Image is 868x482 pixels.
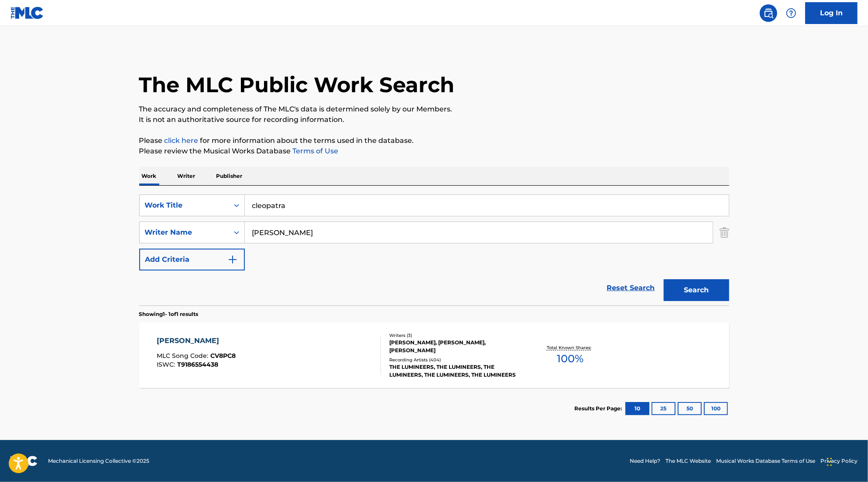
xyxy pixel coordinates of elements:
[139,322,729,388] a: [PERSON_NAME]MLC Song Code:CV8PC8ISWC:T9186554438Writers (3)[PERSON_NAME], [PERSON_NAME], [PERSON...
[720,222,729,243] img: Delete Criterion
[139,249,245,270] button: Add Criteria
[666,457,711,465] a: The MLC Website
[227,254,238,265] img: 9d2ae6d4665cec9f34b9.svg
[10,456,38,466] img: logo
[786,8,796,18] img: help
[678,402,702,415] button: 50
[139,72,455,98] h1: The MLC Public Work Search
[214,167,245,185] p: Publisher
[547,344,594,351] p: Total Known Shares:
[177,361,218,368] span: T9186554438
[10,7,44,19] img: MLC Logo
[763,8,774,18] img: search
[145,200,223,211] div: Work Title
[139,194,729,305] form: Search Form
[389,363,521,379] div: THE LUMINEERS, THE LUMINEERS, THE LUMINEERS, THE LUMINEERS, THE LUMINEERS
[139,104,729,114] p: The accuracy and completeness of The MLC's data is determined solely by our Members.
[389,357,521,363] div: Recording Artists ( 404 )
[291,147,339,155] a: Terms of Use
[820,457,858,465] a: Privacy Policy
[805,2,858,24] a: Log In
[389,339,521,354] div: [PERSON_NAME], [PERSON_NAME], [PERSON_NAME]
[157,336,236,346] div: [PERSON_NAME]
[139,114,729,125] p: It is not an authoritative source for recording information.
[145,227,223,238] div: Writer Name
[157,361,177,368] span: ISWC :
[704,402,728,415] button: 100
[782,4,800,22] div: Help
[603,278,659,298] a: Reset Search
[210,352,236,360] span: CV8PC8
[630,457,660,465] a: Need Help?
[157,352,210,360] span: MLC Song Code :
[557,351,583,367] span: 100 %
[827,449,832,475] div: Drag
[175,167,198,185] p: Writer
[760,4,777,22] a: Public Search
[664,279,729,301] button: Search
[165,136,199,145] a: click here
[652,402,676,415] button: 25
[139,146,729,156] p: Please review the Musical Works Database
[48,457,149,465] span: Mechanical Licensing Collective © 2025
[139,167,159,185] p: Work
[575,405,624,413] p: Results Per Page:
[824,440,868,482] iframe: Chat Widget
[139,310,199,318] p: Showing 1 - 1 of 1 results
[716,457,815,465] a: Musical Works Database Terms of Use
[139,135,729,146] p: Please for more information about the terms used in the database.
[389,332,521,339] div: Writers ( 3 )
[625,402,649,415] button: 10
